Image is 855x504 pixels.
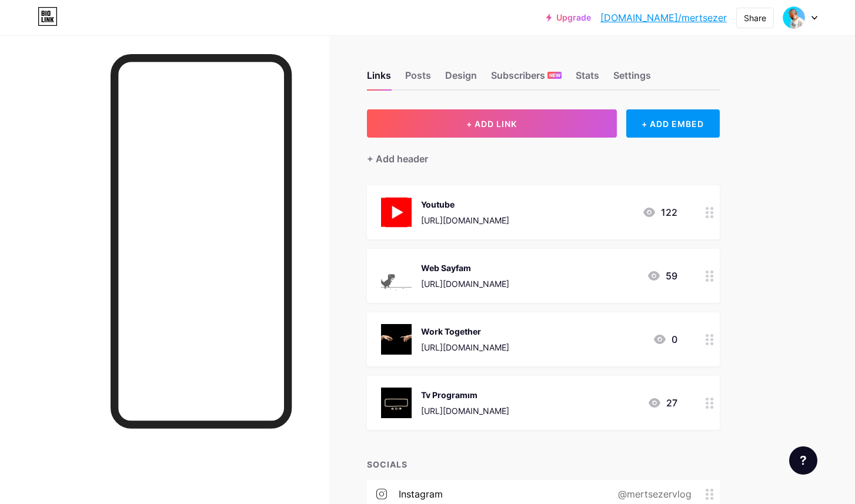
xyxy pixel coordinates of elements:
div: [URL][DOMAIN_NAME] [421,214,509,226]
div: Work Together [421,325,509,338]
span: + ADD LINK [466,119,517,129]
img: Tv Programım [381,388,412,418]
div: 27 [647,396,677,410]
div: 0 [653,332,677,346]
span: NEW [549,72,560,79]
div: Share [744,12,766,24]
div: Links [367,68,391,89]
div: Youtube [421,198,509,211]
button: + ADD LINK [367,109,617,138]
img: Youtube [381,197,412,228]
a: Upgrade [546,13,591,22]
div: @mertsezervlog [599,487,706,501]
a: [DOMAIN_NAME]/mertsezer [600,11,727,25]
div: SOCIALS [367,458,720,470]
div: + Add header [367,152,428,166]
img: Web Sayfam [381,261,412,291]
div: Subscribers [491,68,562,89]
img: mertsezer [783,6,805,29]
div: Tv Programım [421,389,509,401]
div: 122 [642,205,677,219]
img: Work Together [381,324,412,355]
div: Posts [405,68,431,89]
div: Design [445,68,477,89]
div: 59 [647,269,677,283]
div: Web Sayfam [421,262,509,274]
div: [URL][DOMAIN_NAME] [421,341,509,353]
div: Stats [576,68,599,89]
div: [URL][DOMAIN_NAME] [421,278,509,290]
div: [URL][DOMAIN_NAME] [421,405,509,417]
div: + ADD EMBED [626,109,720,138]
div: Settings [613,68,651,89]
div: instagram [399,487,443,501]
